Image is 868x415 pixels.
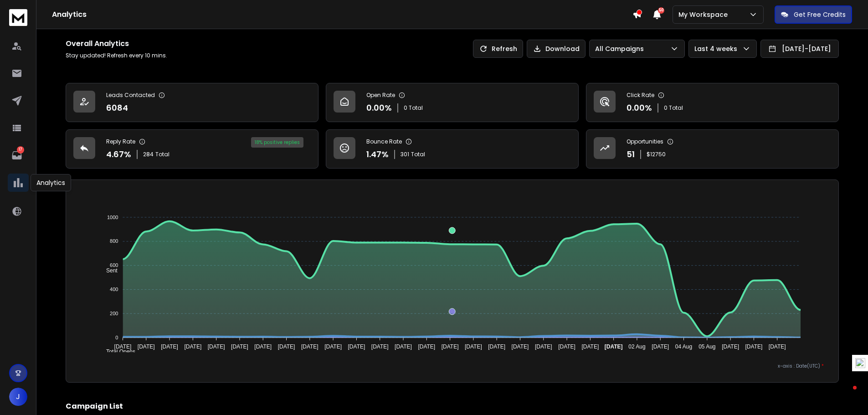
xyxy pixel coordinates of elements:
[107,215,118,220] tspan: 1000
[492,44,517,53] p: Refresh
[9,388,27,406] button: J
[184,343,201,350] tspan: [DATE]
[106,138,135,145] p: Reply Rate
[411,151,425,158] span: Total
[760,40,839,58] button: [DATE]-[DATE]
[835,384,857,405] iframe: Intercom live chat
[366,138,402,145] p: Bounce Rate
[66,83,318,122] a: Leads Contacted6084
[775,5,852,24] button: Get Free Credits
[231,343,248,350] tspan: [DATE]
[348,343,365,350] tspan: [DATE]
[401,151,409,158] span: 301
[627,138,663,145] p: Opportunities
[110,287,118,292] tspan: 400
[794,10,846,19] p: Get Free Credits
[52,9,632,20] h1: Analytics
[326,83,579,122] a: Open Rate0.00%0 Total
[161,343,178,350] tspan: [DATE]
[465,343,482,350] tspan: [DATE]
[627,148,635,161] p: 51
[110,262,118,268] tspan: 600
[99,267,118,274] span: Sent
[582,343,599,350] tspan: [DATE]
[473,40,523,58] button: Refresh
[595,44,647,53] p: All Campaigns
[678,10,731,19] p: My Workspace
[675,343,692,350] tspan: 04 Aug
[627,92,654,99] p: Click Rate
[254,343,272,350] tspan: [DATE]
[404,104,423,112] p: 0 Total
[66,52,167,59] p: Stay updated! Refresh every 10 mins.
[605,343,623,350] tspan: [DATE]
[586,83,839,122] a: Click Rate0.00%0 Total
[628,343,645,350] tspan: 02 Aug
[208,343,225,350] tspan: [DATE]
[366,148,389,161] p: 1.47 %
[418,343,435,350] tspan: [DATE]
[647,151,666,158] p: $ 12750
[395,343,412,350] tspan: [DATE]
[138,343,155,350] tspan: [DATE]
[106,148,131,161] p: 4.67 %
[699,343,715,350] tspan: 05 Aug
[324,343,342,350] tspan: [DATE]
[106,92,155,99] p: Leads Contacted
[17,146,24,154] p: 17
[99,348,135,355] span: Total Opens
[326,129,579,169] a: Bounce Rate1.47%301Total
[512,343,529,350] tspan: [DATE]
[114,343,131,350] tspan: [DATE]
[488,343,505,350] tspan: [DATE]
[66,401,839,412] h2: Campaign List
[9,9,27,26] img: logo
[545,44,580,53] p: Download
[371,343,389,350] tspan: [DATE]
[115,335,118,340] tspan: 0
[66,129,318,169] a: Reply Rate4.67%284Total18% positive replies
[81,363,824,369] p: x-axis : Date(UTC)
[106,102,128,114] p: 6084
[110,311,118,316] tspan: 200
[366,102,392,114] p: 0.00 %
[301,343,318,350] tspan: [DATE]
[722,343,739,350] tspan: [DATE]
[66,38,167,49] h1: Overall Analytics
[535,343,552,350] tspan: [DATE]
[558,343,575,350] tspan: [DATE]
[143,151,154,158] span: 284
[442,343,459,350] tspan: [DATE]
[8,146,26,164] a: 17
[278,343,295,350] tspan: [DATE]
[769,343,786,350] tspan: [DATE]
[366,92,395,99] p: Open Rate
[527,40,586,58] button: Download
[251,137,303,148] div: 18 % positive replies
[110,239,118,244] tspan: 800
[745,343,763,350] tspan: [DATE]
[155,151,169,158] span: Total
[31,174,71,191] div: Analytics
[664,104,683,112] p: 0 Total
[658,7,664,14] span: 50
[586,129,839,169] a: Opportunities51$12750
[627,102,652,114] p: 0.00 %
[652,343,669,350] tspan: [DATE]
[694,44,741,53] p: Last 4 weeks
